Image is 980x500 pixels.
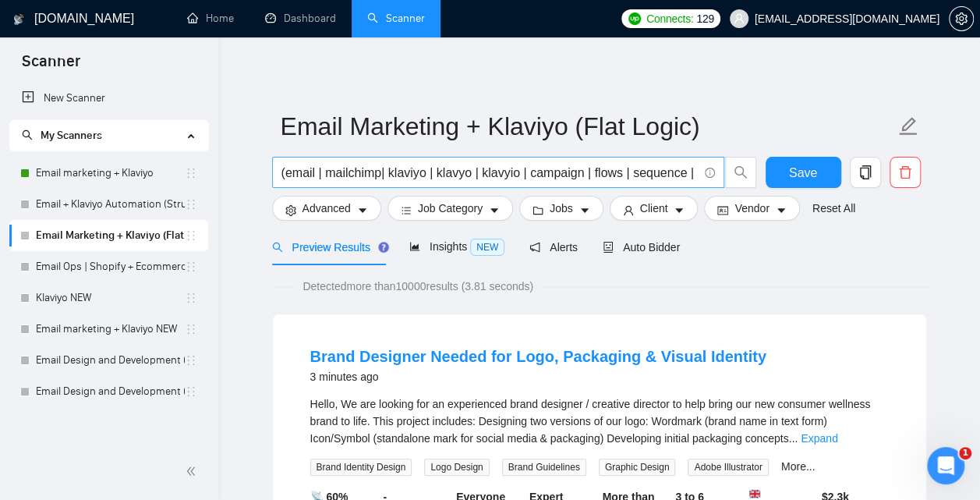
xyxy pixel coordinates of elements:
[186,463,201,479] span: double-left
[185,323,197,335] span: holder
[9,376,208,407] li: Email Design and Development (Structured Logic)
[781,460,815,473] a: More...
[734,13,745,24] span: user
[949,6,974,31] button: setting
[688,459,768,476] span: Adobe Illustrator
[9,282,208,314] li: Klaviyo NEW
[310,459,412,476] span: Brand Identity Design
[801,432,837,445] a: Expand
[265,12,336,25] a: dashboardDashboard
[599,459,676,476] span: Graphic Design
[281,163,698,183] input: Search Freelance Jobs...
[646,10,693,27] span: Connects:
[13,7,24,32] img: logo
[185,292,197,304] span: holder
[22,129,33,140] span: search
[890,165,920,179] span: delete
[401,204,412,216] span: bars
[704,196,799,221] button: idcardVendorcaret-down
[418,200,483,217] span: Job Category
[725,157,756,188] button: search
[579,204,590,216] span: caret-down
[959,447,971,459] span: 1
[36,345,185,376] a: Email Design and Development (Flat Logic)
[310,367,766,386] div: 3 minutes ago
[292,278,544,295] span: Detected more than 10000 results (3.81 seconds)
[812,200,855,217] a: Reset All
[281,107,895,146] input: Scanner name...
[387,196,513,221] button: barsJob Categorycaret-down
[185,229,197,242] span: holder
[529,242,540,253] span: notification
[409,240,504,253] span: Insights
[726,165,755,179] span: search
[9,189,208,220] li: Email + Klaviyo Automation (Structured Logic)
[850,157,881,188] button: copy
[36,376,185,407] a: Email Design and Development (Structured Logic)
[272,196,381,221] button: settingAdvancedcaret-down
[22,129,102,142] span: My Scanners
[628,12,641,25] img: upwork-logo.png
[950,12,973,25] span: setting
[272,241,384,254] span: Preview Results
[424,459,489,476] span: Logo Design
[603,241,680,254] span: Auto Bidder
[927,447,964,484] iframe: Intercom live chat
[377,240,391,254] div: Tooltip anchor
[610,196,699,221] button: userClientcaret-down
[9,345,208,376] li: Email Design and Development (Flat Logic)
[776,204,787,216] span: caret-down
[310,348,766,365] a: Brand Designer Needed for Logo, Packaging & Visual Identity
[36,251,185,282] a: Email Ops | Shopify + Ecommerce
[409,241,420,252] span: area-chart
[519,196,603,221] button: folderJobscaret-down
[285,204,296,216] span: setting
[22,83,196,114] a: New Scanner
[36,314,185,345] a: Email marketing + Klaviyo NEW
[9,220,208,251] li: Email Marketing + Klaviyo (Flat Logic)
[470,239,504,256] span: NEW
[36,189,185,220] a: Email + Klaviyo Automation (Structured Logic)
[187,12,234,25] a: homeHome
[9,83,208,114] li: New Scanner
[310,395,889,447] div: Hello, We are looking for an experienced brand designer / creative director to help bring our new...
[705,168,715,178] span: info-circle
[766,157,841,188] button: Save
[185,167,197,179] span: holder
[502,459,586,476] span: Brand Guidelines
[185,385,197,398] span: holder
[41,129,102,142] span: My Scanners
[9,314,208,345] li: Email marketing + Klaviyo NEW
[9,50,93,83] span: Scanner
[603,242,614,253] span: robot
[789,163,817,183] span: Save
[529,241,578,254] span: Alerts
[640,200,668,217] span: Client
[9,158,208,189] li: Email marketing + Klaviyo
[717,204,728,216] span: idcard
[302,200,351,217] span: Advanced
[272,242,283,253] span: search
[898,116,918,137] span: edit
[949,12,974,25] a: setting
[532,204,543,216] span: folder
[185,261,197,273] span: holder
[357,204,368,216] span: caret-down
[890,157,921,188] button: delete
[489,204,500,216] span: caret-down
[36,158,185,189] a: Email marketing + Klaviyo
[734,200,769,217] span: Vendor
[550,200,573,217] span: Jobs
[749,488,760,499] img: 🇬🇧
[789,432,798,445] span: ...
[9,251,208,282] li: Email Ops | Shopify + Ecommerce
[185,354,197,367] span: holder
[696,10,713,27] span: 129
[367,12,425,25] a: searchScanner
[185,198,197,211] span: holder
[36,220,185,251] a: Email Marketing + Klaviyo (Flat Logic)
[851,165,880,179] span: copy
[36,282,185,314] a: Klaviyo NEW
[674,204,685,216] span: caret-down
[623,204,634,216] span: user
